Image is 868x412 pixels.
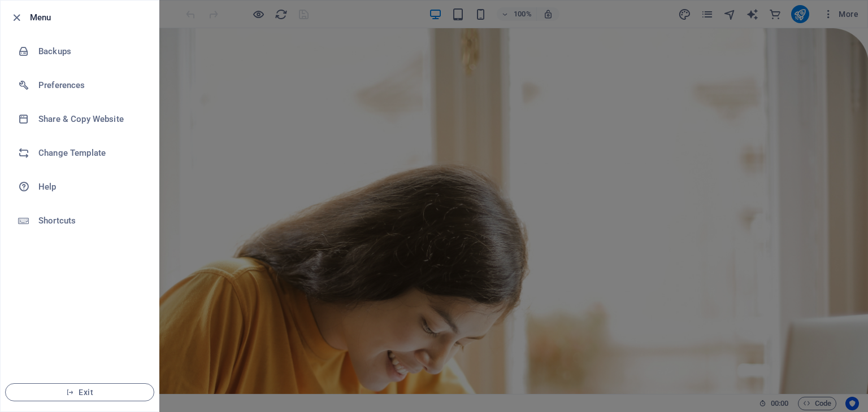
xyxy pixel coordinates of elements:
h6: Shortcuts [38,214,143,227]
h6: Menu [30,11,150,24]
button: Exit [5,383,154,401]
span: Exit [15,388,145,397]
a: Help [1,170,159,204]
h6: Share & Copy Website [38,112,143,126]
h6: Change Template [38,146,143,160]
h6: Preferences [38,78,143,92]
h6: Backups [38,45,143,58]
h6: Help [38,180,143,194]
